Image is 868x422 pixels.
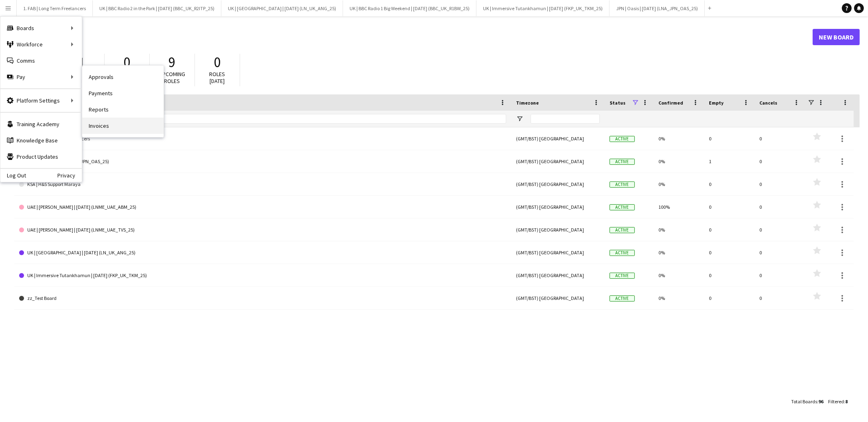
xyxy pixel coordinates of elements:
[658,100,683,106] span: Confirmed
[169,53,176,71] span: 9
[82,85,164,101] a: Payments
[17,0,93,16] button: 1. FAB | Long Term Freelancers
[0,36,82,52] div: Workforce
[0,132,82,149] a: Knowledge Base
[654,196,704,218] div: 100%
[704,127,754,150] div: 0
[124,53,131,71] span: 0
[221,0,343,16] button: UK | [GEOGRAPHIC_DATA] | [DATE] (LN_UK_ANG_25)
[19,127,506,150] a: 1. FAB | Long Term Freelancers
[511,287,605,309] div: (GMT/BST) [GEOGRAPHIC_DATA]
[610,0,705,16] button: JPN | Oasis | [DATE] (LNA_JPN_OAS_25)
[19,173,506,196] a: KSA | H&S Support Maraya
[828,398,844,405] span: Filtered
[654,150,704,173] div: 0%
[610,159,635,165] span: Active
[0,92,82,109] div: Platform Settings
[19,241,506,264] a: UK | [GEOGRAPHIC_DATA] | [DATE] (LN_UK_ANG_25)
[511,127,605,150] div: (GMT/BST) [GEOGRAPHIC_DATA]
[754,127,805,150] div: 0
[654,287,704,309] div: 0%
[791,398,817,405] span: Total Boards
[654,241,704,264] div: 0%
[0,116,82,132] a: Training Academy
[610,136,635,142] span: Active
[511,219,605,241] div: (GMT/BST) [GEOGRAPHIC_DATA]
[610,204,635,210] span: Active
[19,287,506,310] a: zz_Test Board
[19,264,506,287] a: UK | Immersive Tutankhamun | [DATE] (FKP_UK_TKM_25)
[828,394,848,409] div: :
[210,70,225,85] span: Roles [DATE]
[791,394,823,409] div: :
[709,100,724,106] span: Empty
[704,287,754,309] div: 0
[654,264,704,286] div: 0%
[19,219,506,241] a: UAE | [PERSON_NAME] | [DATE] (LNME_UAE_TVS_25)
[754,219,805,241] div: 0
[214,53,221,71] span: 0
[0,20,82,36] div: Boards
[818,398,823,405] span: 96
[704,173,754,195] div: 0
[0,172,26,179] a: Log Out
[516,100,539,106] span: Timezone
[0,52,82,69] a: Comms
[511,264,605,286] div: (GMT/BST) [GEOGRAPHIC_DATA]
[754,173,805,195] div: 0
[654,173,704,195] div: 0%
[754,287,805,309] div: 0
[57,172,82,179] a: Privacy
[511,150,605,173] div: (GMT/BST) [GEOGRAPHIC_DATA]
[14,31,813,43] h1: Boards
[704,219,754,241] div: 0
[610,181,635,188] span: Active
[0,69,82,85] div: Pay
[19,196,506,219] a: UAE | [PERSON_NAME] | [DATE] (LNME_UAE_ABM_25)
[754,241,805,264] div: 0
[754,196,805,218] div: 0
[531,114,600,124] input: Timezone Filter Input
[19,150,506,173] a: JPN | Oasis | [DATE] (LNA_JPN_OAS_25)
[477,0,610,16] button: UK | Immersive Tutankhamun | [DATE] (FKP_UK_TKM_25)
[516,115,523,122] button: Open Filter Menu
[813,29,860,45] a: New Board
[610,295,635,302] span: Active
[82,118,164,134] a: Invoices
[654,127,704,150] div: 0%
[82,101,164,118] a: Reports
[34,114,506,124] input: Board name Filter Input
[759,100,777,106] span: Cancels
[610,273,635,279] span: Active
[511,173,605,195] div: (GMT/BST) [GEOGRAPHIC_DATA]
[704,264,754,286] div: 0
[511,196,605,218] div: (GMT/BST) [GEOGRAPHIC_DATA]
[82,69,164,85] a: Approvals
[610,100,625,106] span: Status
[704,196,754,218] div: 0
[754,264,805,286] div: 0
[845,398,848,405] span: 8
[704,241,754,264] div: 0
[0,149,82,165] a: Product Updates
[93,0,221,16] button: UK | BBC Radio 2 in the Park | [DATE] (BBC_UK_R2ITP_25)
[610,227,635,233] span: Active
[654,219,704,241] div: 0%
[754,150,805,173] div: 0
[511,241,605,264] div: (GMT/BST) [GEOGRAPHIC_DATA]
[159,70,185,85] span: Upcoming roles
[610,250,635,256] span: Active
[704,150,754,173] div: 1
[343,0,477,16] button: UK | BBC Radio 1 Big Weekend | [DATE] (BBC_UK_R1BW_25)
